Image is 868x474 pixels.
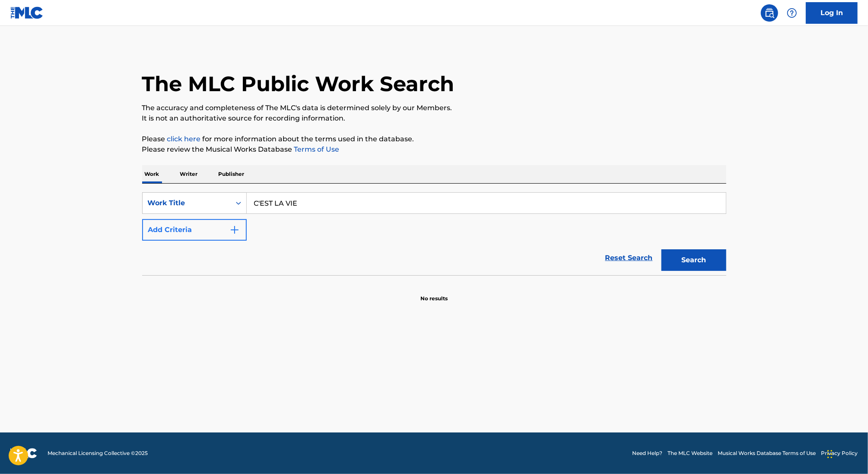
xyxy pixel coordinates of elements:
img: MLC Logo [10,6,44,19]
a: Need Help? [632,449,662,457]
p: Please review the Musical Works Database [142,144,726,155]
div: Drag [827,441,833,467]
a: Public Search [761,4,778,22]
div: Help [783,4,801,22]
a: Log In [806,2,858,24]
iframe: Chat Widget [825,433,868,474]
a: Reset Search [601,248,657,267]
div: Work Title [148,198,226,208]
p: It is not an authoritative source for recording information. [142,113,726,124]
a: Terms of Use [293,145,340,153]
p: Please for more information about the terms used in the database. [142,134,726,144]
p: Publisher [216,165,247,183]
img: help [787,8,797,18]
button: Add Criteria [142,219,247,241]
p: No results [420,284,448,302]
img: 9d2ae6d4665cec9f34b9.svg [229,225,240,235]
a: The MLC Website [668,449,712,457]
a: Privacy Policy [821,449,858,457]
h1: The MLC Public Work Search [142,71,455,97]
p: Writer [178,165,200,183]
button: Search [661,249,726,271]
a: Musical Works Database Terms of Use [718,449,816,457]
a: click here [167,135,201,143]
p: Work [142,165,162,183]
p: The accuracy and completeness of The MLC's data is determined solely by our Members. [142,103,726,113]
form: Search Form [142,192,726,275]
img: search [764,8,775,18]
img: logo [10,448,37,458]
span: Mechanical Licensing Collective © 2025 [48,449,148,457]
